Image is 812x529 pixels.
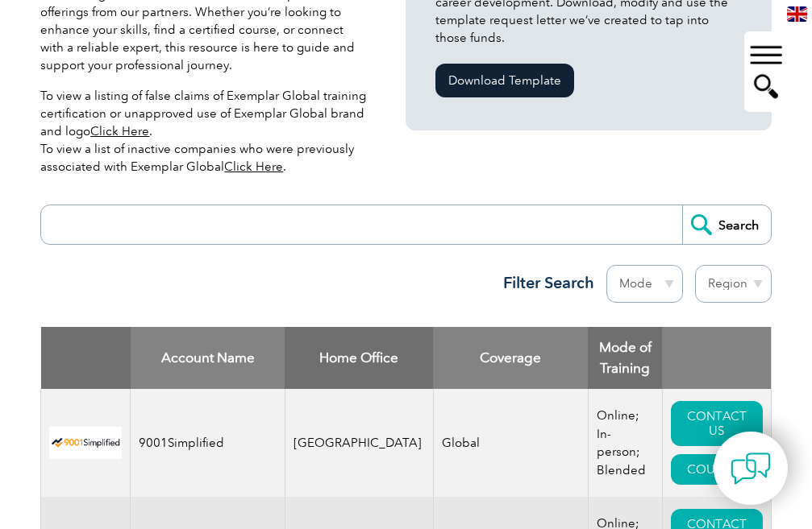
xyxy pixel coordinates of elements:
a: Download Template [435,64,574,97]
td: Global [433,389,588,497]
a: Click Here [224,159,283,174]
td: Online; In-person; Blended [588,389,662,497]
th: Account Name: activate to sort column descending [131,327,285,389]
input: Search [682,205,771,244]
a: COURSES [671,454,759,485]
img: contact-chat.png [731,448,771,489]
th: : activate to sort column ascending [662,327,771,389]
th: Coverage: activate to sort column ascending [433,327,588,389]
h3: Filter Search [493,273,594,293]
p: To view a listing of false claims of Exemplar Global training certification or unapproved use of ... [40,87,369,176]
a: Click Here [90,124,149,138]
td: [GEOGRAPHIC_DATA] [285,389,433,497]
th: Mode of Training: activate to sort column ascending [588,327,662,389]
th: Home Office: activate to sort column ascending [285,327,433,389]
img: en [787,6,807,22]
td: 9001Simplified [131,389,285,497]
a: CONTACT US [671,401,763,446]
img: 37c9c059-616f-eb11-a812-002248153038-logo.png [49,427,122,460]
